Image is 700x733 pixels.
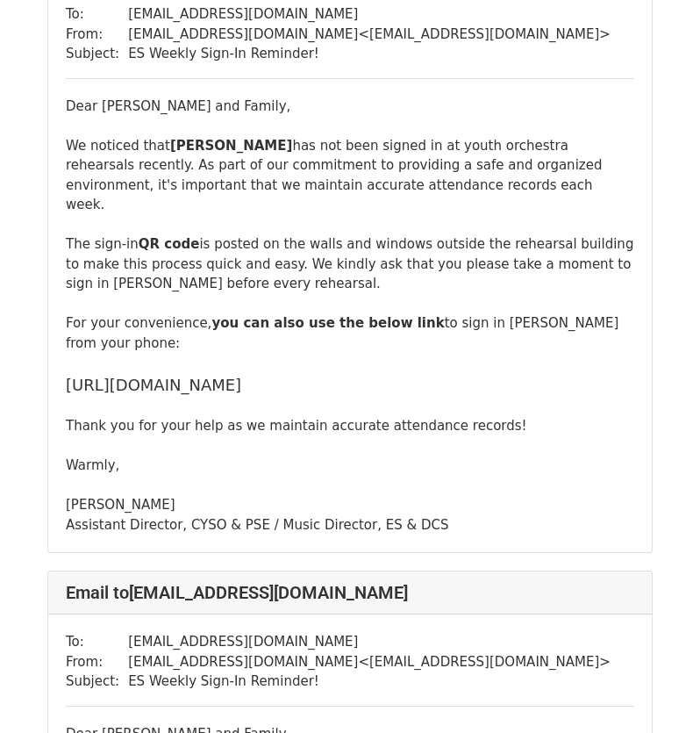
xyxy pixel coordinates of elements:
td: ES Weekly Sign-In Reminder! [128,44,611,64]
td: To: [66,4,128,25]
td: [EMAIL_ADDRESS][DOMAIN_NAME] < [EMAIL_ADDRESS][DOMAIN_NAME] > [128,25,611,45]
div: [PERSON_NAME] [66,495,634,515]
b: QR code [139,236,200,252]
td: To: [66,632,128,652]
div: Dear [PERSON_NAME] and Family, We noticed that has not been signed in at youth orchestra rehearsa... [66,97,634,535]
td: ES Weekly Sign-In Reminder! [128,672,611,692]
div: Thank you for your help as we maintain accurate attendance records! Warmly, [66,373,634,476]
td: [EMAIL_ADDRESS][DOMAIN_NAME] [128,632,611,652]
div: Assistant Director, CYSO & PSE / Music Director, ES & DCS [66,515,634,535]
h4: Email to [EMAIL_ADDRESS][DOMAIN_NAME] [66,582,634,603]
b: you can also use the below link [211,315,444,331]
iframe: Chat Widget [612,649,700,733]
td: From: [66,652,128,672]
b: [PERSON_NAME] [170,138,292,154]
td: Subject: [66,672,128,692]
td: [EMAIL_ADDRESS][DOMAIN_NAME] < [EMAIL_ADDRESS][DOMAIN_NAME] > [128,652,611,672]
td: Subject: [66,44,128,64]
td: From: [66,25,128,45]
td: [EMAIL_ADDRESS][DOMAIN_NAME] [128,4,611,25]
font: [URL][DOMAIN_NAME] [66,376,241,394]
